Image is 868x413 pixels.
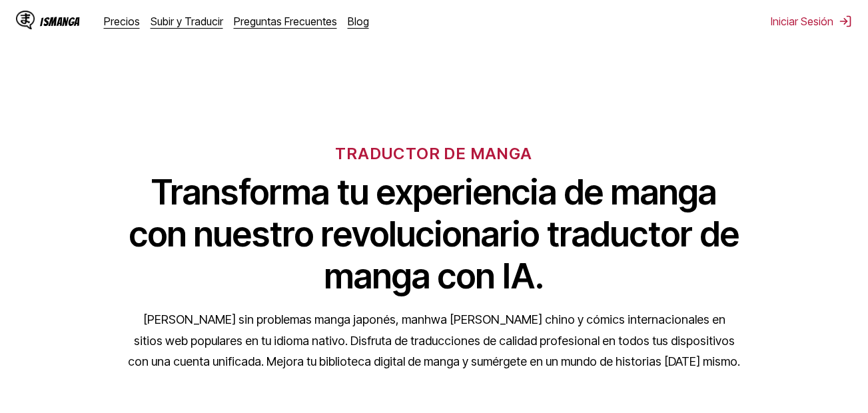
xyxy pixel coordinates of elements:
a: IsManga LogoIsManga [16,11,104,32]
button: Iniciar Sesión [771,15,852,28]
a: Blog [348,15,369,28]
img: Sign out [839,15,852,28]
a: Subir y Traducir [151,15,223,28]
a: Preguntas Frecuentes [234,15,337,28]
div: IsManga [40,15,80,28]
a: Precios [104,15,140,28]
p: [PERSON_NAME] sin problemas manga japonés, manhwa [PERSON_NAME] chino y cómics internacionales en... [128,309,741,372]
img: IsManga Logo [16,11,35,29]
h1: Transforma tu experiencia de manga con nuestro revolucionario traductor de manga con IA. [128,171,741,297]
h6: TRADUCTOR DE MANGA [335,144,532,163]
